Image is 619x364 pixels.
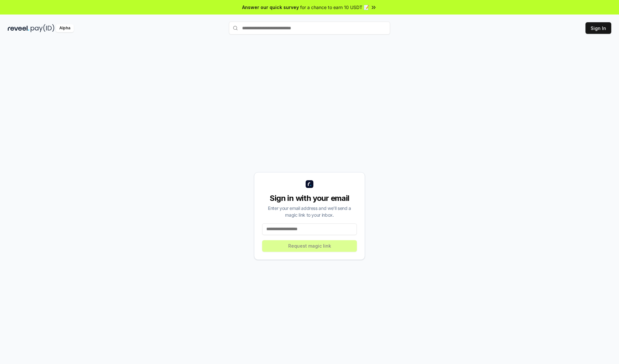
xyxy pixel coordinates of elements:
div: Enter your email address and we’ll send a magic link to your inbox. [262,205,357,218]
div: Sign in with your email [262,193,357,203]
span: Answer our quick survey [242,4,299,11]
button: Sign In [585,22,611,34]
img: pay_id [31,24,54,32]
span: for a chance to earn 10 USDT 📝 [300,4,369,11]
div: Alpha [56,24,74,32]
img: reveel_dark [8,24,29,32]
img: logo_small [306,180,313,188]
